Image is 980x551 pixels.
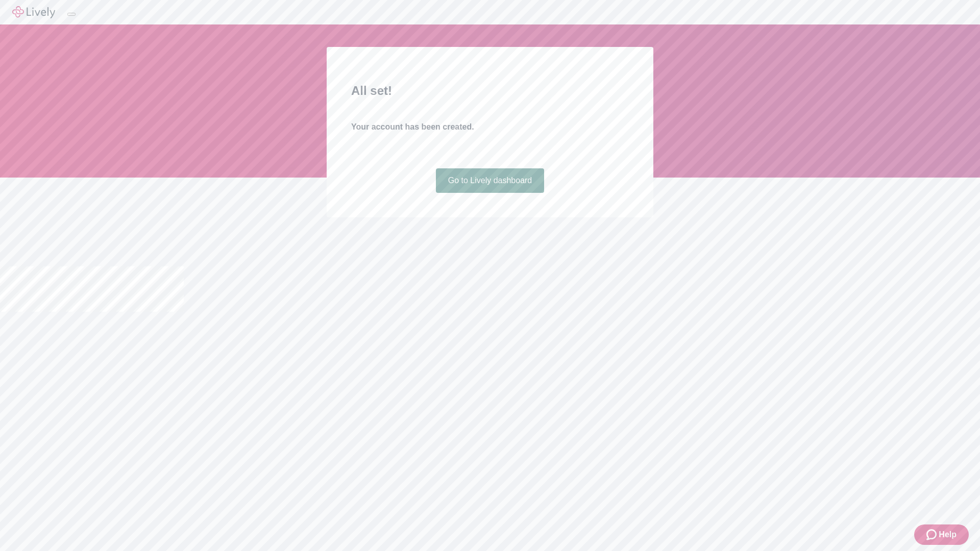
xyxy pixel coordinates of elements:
[914,524,969,545] button: Zendesk support iconHelp
[67,13,76,16] button: Log out
[939,529,957,541] span: Help
[351,121,629,133] h4: Your account has been created.
[436,168,545,193] a: Go to Lively dashboard
[351,82,629,100] h2: All set!
[926,529,939,541] svg: Zendesk support icon
[12,6,55,18] img: Lively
